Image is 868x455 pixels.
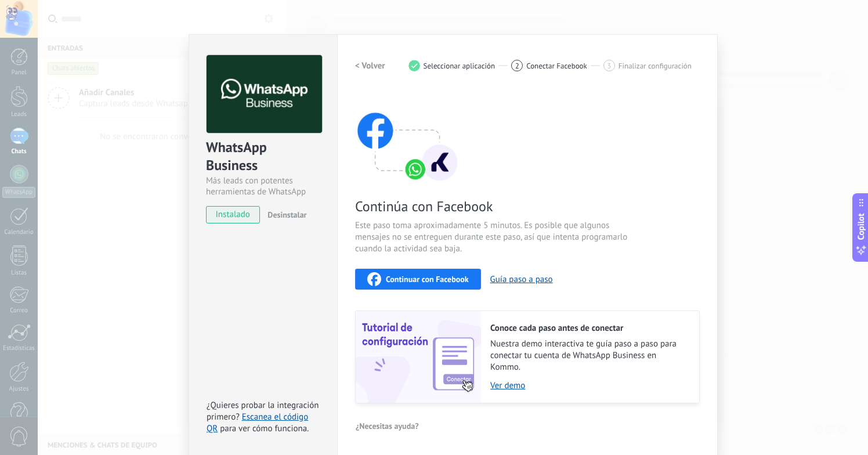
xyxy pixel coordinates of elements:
button: ¿Necesitas ayuda? [355,417,419,435]
span: Conectar Facebook [526,62,587,70]
span: 3 [607,61,611,71]
div: WhatsApp Business [206,138,320,175]
span: Seleccionar aplicación [424,62,496,70]
span: ¿Quieres probar la integración primero? [207,400,319,423]
button: Desinstalar [263,206,306,223]
button: Guía paso a paso [490,274,553,285]
span: Este paso toma aproximadamente 5 minutos. Es posible que algunos mensajes no se entreguen durante... [355,220,631,255]
button: < Volver [355,55,385,76]
span: instalado [207,206,259,223]
span: ¿Necesitas ayuda? [356,422,419,430]
button: Continuar con Facebook [355,269,481,290]
span: para ver cómo funciona. [220,423,309,434]
a: Escanea el código QR [207,411,308,434]
span: Finalizar configuración [619,62,692,70]
span: Copilot [855,214,867,240]
h2: Conoce cada paso antes de conectar [490,323,688,334]
a: Ver demo [490,380,688,391]
span: Continuar con Facebook [386,275,469,283]
div: Más leads con potentes herramientas de WhatsApp [206,175,320,197]
img: connect with facebook [355,90,460,183]
img: logo_main.png [207,55,322,133]
span: Desinstalar [267,210,306,220]
span: 2 [515,61,519,71]
span: Continúa con Facebook [355,197,631,215]
span: Nuestra demo interactiva te guía paso a paso para conectar tu cuenta de WhatsApp Business en Kommo. [490,338,688,373]
h2: < Volver [355,60,385,71]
